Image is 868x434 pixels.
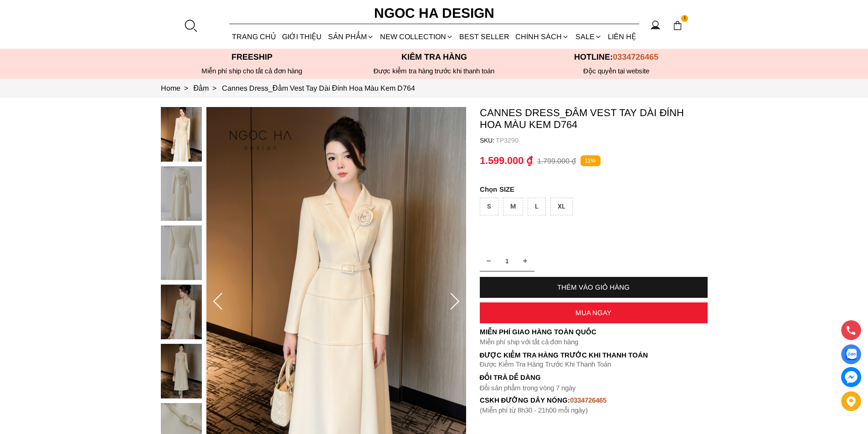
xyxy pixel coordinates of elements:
[180,84,192,92] span: >
[513,25,572,49] div: Chính sách
[570,396,606,404] font: 0334726465
[673,20,683,31] img: img-CART-ICON-ksit0nf1
[480,252,534,270] input: Quantity input
[605,25,639,49] a: LIÊN HỆ
[377,25,456,49] a: NEW COLLECTION
[161,52,343,62] p: Freeship
[194,84,222,92] a: Link to Đầm
[480,373,708,381] h6: Đổi trả dễ dàng
[480,396,570,404] font: cskh đường dây nóng:
[161,285,202,339] img: Cannes Dress_Đầm Vest Tay Dài Đính Hoa Màu Kem D764_mini_3
[480,406,588,414] font: (Miễn phí từ 8h30 - 21h00 mỗi ngày)
[503,198,523,215] div: M
[480,107,708,131] p: Cannes Dress_Đầm Vest Tay Dài Đính Hoa Màu Kem D764
[480,185,708,193] p: SIZE
[550,198,573,215] div: XL
[161,225,202,280] img: Cannes Dress_Đầm Vest Tay Dài Đính Hoa Màu Kem D764_mini_2
[161,166,202,221] img: Cannes Dress_Đầm Vest Tay Dài Đính Hoa Màu Kem D764_mini_1
[222,84,415,92] a: Link to Cannes Dress_Đầm Vest Tay Dài Đính Hoa Màu Kem D764
[525,52,708,62] p: Hotline:
[480,384,576,392] font: Đổi sản phẩm trong vòng 7 ngày
[480,283,708,291] div: THÊM VÀO GIỎ HÀNG
[480,137,496,144] h6: SKU:
[229,25,279,49] a: TRANG CHỦ
[681,15,688,22] span: 1
[841,367,861,387] a: messenger
[537,157,576,165] p: 1.799.000 ₫
[580,155,601,167] p: 11%
[480,360,708,368] p: Được Kiểm Tra Hàng Trước Khi Thanh Toán
[161,107,202,162] img: Cannes Dress_Đầm Vest Tay Dài Đính Hoa Màu Kem D764_mini_0
[480,309,708,317] div: MUA NGAY
[480,155,533,167] p: 1.599.000 ₫
[401,52,467,61] font: Kiểm tra hàng
[528,198,546,215] div: L
[613,52,658,61] span: 0334726465
[161,344,202,398] img: Cannes Dress_Đầm Vest Tay Dài Đính Hoa Màu Kem D764_mini_4
[480,328,596,336] font: Miễn phí giao hàng toàn quốc
[480,351,708,359] p: Được Kiểm Tra Hàng Trước Khi Thanh Toán
[161,84,194,92] a: Link to Home
[325,25,377,49] div: SẢN PHẨM
[279,25,325,49] a: GIỚI THIỆU
[161,67,343,75] div: Miễn phí ship cho tất cả đơn hàng
[845,349,857,360] img: Display image
[841,344,861,364] a: Display image
[480,198,498,215] div: S
[343,67,525,75] p: Được kiểm tra hàng trước khi thanh toán
[496,137,708,144] p: TP3290
[525,67,708,75] h6: Độc quyền tại website
[209,84,220,92] span: >
[480,338,578,346] font: Miễn phí ship với tất cả đơn hàng
[366,2,503,24] a: Ngoc Ha Design
[572,25,605,49] a: SALE
[457,25,513,49] a: BEST SELLER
